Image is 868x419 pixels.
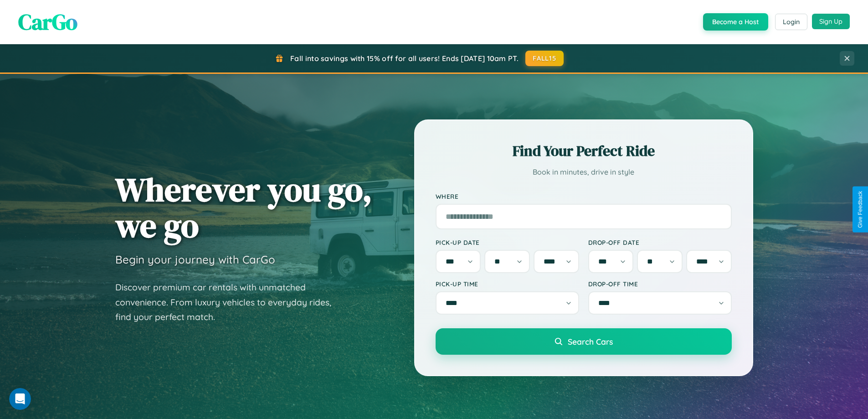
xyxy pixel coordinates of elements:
span: Search Cars [568,336,613,347]
button: Sign Up [812,14,850,29]
label: Pick-up Time [436,280,579,288]
p: Discover premium car rentals with unmatched convenience. From luxury vehicles to everyday rides, ... [115,280,343,325]
p: Book in minutes, drive in style [436,166,732,179]
h1: Wherever you go, we go [115,171,372,243]
label: Where [436,192,732,200]
button: Become a Host [703,13,768,31]
button: Search Cars [436,328,732,355]
iframe: Intercom live chat [9,388,31,410]
h3: Begin your journey with CarGo [115,253,275,266]
label: Drop-off Time [588,280,732,288]
span: CarGo [18,7,77,37]
label: Drop-off Date [588,238,732,246]
button: FALL15 [525,51,564,66]
div: Give Feedback [857,191,863,228]
span: Fall into savings with 15% off for all users! Ends [DATE] 10am PT. [290,54,519,63]
h2: Find Your Perfect Ride [436,141,732,161]
label: Pick-up Date [436,238,579,246]
button: Login [775,14,807,30]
